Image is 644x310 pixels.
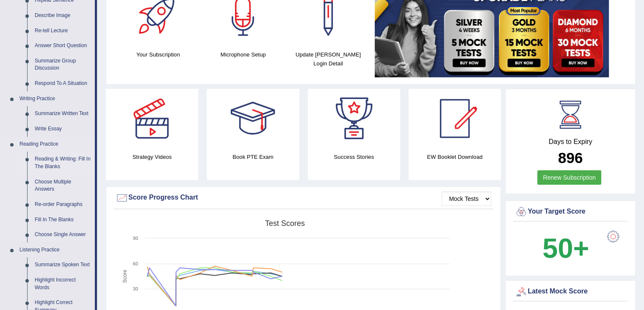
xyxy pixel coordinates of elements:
b: 50+ [542,233,589,264]
h4: Days to Expiry [515,138,626,146]
a: Choose Single Answer [31,227,95,242]
h4: Update [PERSON_NAME] Login Detail [290,50,367,68]
a: Answer Short Question [31,38,95,54]
a: Summarize Group Discussion [31,54,95,76]
text: 90 [133,236,138,241]
tspan: Test scores [265,219,305,228]
a: Reading & Writing: Fill In The Blanks [31,152,95,174]
div: Score Progress Chart [116,192,491,204]
a: Renew Subscription [537,170,601,185]
h4: Your Subscription [120,50,196,59]
div: Latest Mock Score [515,285,626,298]
a: Re-order Paragraphs [31,197,95,212]
a: Fill In The Blanks [31,212,95,228]
a: Summarize Spoken Text [31,257,95,273]
a: Summarize Written Text [31,106,95,121]
tspan: Score [122,270,128,283]
text: 30 [133,286,138,291]
h4: Microphone Setup [205,50,282,59]
a: Writing Practice [16,91,95,107]
a: Choose Multiple Answers [31,175,95,197]
h4: Book PTE Exam [207,152,299,161]
a: Respond To A Situation [31,76,95,91]
text: 60 [133,261,138,266]
a: Listening Practice [16,242,95,258]
b: 896 [558,149,583,166]
h4: EW Booklet Download [409,152,501,161]
a: Write Essay [31,121,95,137]
div: Your Target Score [515,206,626,218]
a: Re-tell Lecture [31,23,95,39]
a: Describe Image [31,8,95,23]
h4: Success Stories [308,152,400,161]
a: Reading Practice [16,137,95,152]
h4: Strategy Videos [106,152,198,161]
a: Highlight Incorrect Words [31,273,95,295]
